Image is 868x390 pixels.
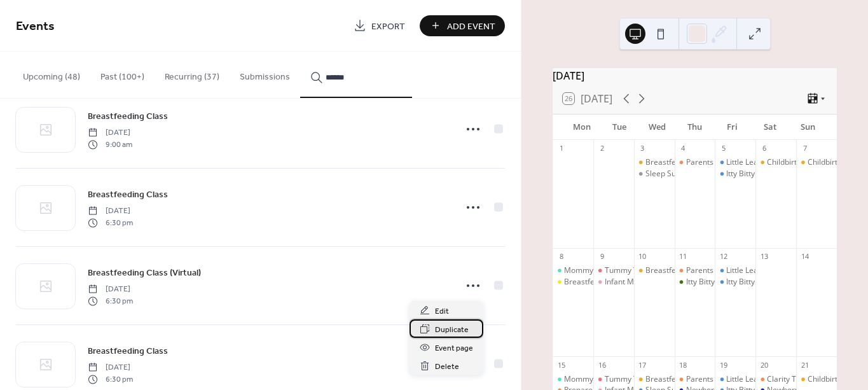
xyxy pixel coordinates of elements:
button: Add Event [420,15,505,36]
div: 17 [638,360,647,370]
button: Submissions [230,52,300,97]
div: Thu [676,115,713,140]
div: 20 [759,360,769,370]
div: Childbirth Class [767,157,822,168]
div: Parents Café [675,157,715,168]
div: Infant Massage 3-Week Series [605,277,712,288]
div: Childbirth Class [796,374,837,385]
div: Mommy Café [564,265,612,276]
div: Tummy Time Playgroup with a PT 3-week series [593,265,634,276]
div: Parents Café [686,157,732,168]
div: Sleep Support Group [634,169,675,179]
div: 16 [597,360,607,370]
div: Parents Café [686,265,732,276]
div: 9 [597,252,607,261]
span: Delete [435,360,459,373]
div: Little Learners [726,157,777,168]
div: 18 [679,360,688,370]
div: Itty Bitty Learners [715,169,755,179]
div: Childbirth Class [755,157,796,168]
span: 9:00 am [88,139,132,150]
div: Little Learners [715,265,755,276]
div: Childbirth Class [808,157,863,168]
span: [DATE] [88,205,133,217]
div: Parents Café [686,374,732,385]
div: Childbirth Class [796,157,837,168]
span: Breastfeeding Class [88,110,168,123]
div: 12 [719,252,728,261]
div: Mommy Café [553,374,593,385]
div: 3 [638,144,647,153]
div: Little Learners [726,265,777,276]
div: 21 [800,360,809,370]
span: Export [371,20,405,33]
span: 6:30 pm [88,373,133,385]
div: 10 [638,252,647,261]
div: Breastfeeding Support Group [645,265,750,276]
div: Mon [563,115,600,140]
div: 8 [556,252,566,261]
span: Event page [435,342,473,355]
span: Breastfeeding Class [88,188,168,202]
div: 6 [759,144,769,153]
div: 13 [759,252,769,261]
span: Breastfeeding Class (Virtual) [88,267,201,280]
div: Little Learners [715,157,755,168]
div: 1 [556,144,566,153]
span: Edit [435,305,449,318]
div: 15 [556,360,566,370]
div: [DATE] [553,68,837,83]
div: Little Learners [726,374,777,385]
div: Itty Bitty/Little Signers [686,277,763,288]
a: Export [344,15,415,36]
div: Breastfeeding Support Group [634,265,675,276]
div: 2 [597,144,607,153]
div: Mommy Café [553,265,593,276]
div: Clarity Through Complexity: Preparing for Childbirth with a High-Risk Pregnancy [755,374,796,385]
span: Add Event [447,20,495,33]
div: Fri [713,115,751,140]
div: Sun [789,115,827,140]
div: Sleep Support Group [645,169,719,179]
span: Events [16,14,55,39]
div: Breastfeeding Support Group [634,157,675,168]
span: Duplicate [435,323,469,337]
span: [DATE] [88,127,132,139]
div: 4 [679,144,688,153]
div: 7 [800,144,809,153]
div: Itty Bitty Learners [726,169,789,179]
div: 11 [679,252,688,261]
a: Breastfeeding Class [88,344,168,358]
div: 5 [719,144,728,153]
a: Breastfeeding Class [88,109,168,123]
div: Tummy Time Playgroup with a PT 3-week series [605,265,773,276]
span: [DATE] [88,362,133,373]
div: 14 [800,252,809,261]
div: Tummy Time Playgroup with a PT 3-week series [593,374,634,385]
div: Wed [638,115,676,140]
a: Breastfeeding Class [88,187,168,202]
div: Breastfeeding Support Group [634,374,675,385]
a: Breastfeeding Class (Virtual) [88,265,201,280]
div: Tummy Time Playgroup with a PT 3-week series [605,374,773,385]
div: Itty Bitty Learners [715,277,755,288]
div: Tue [600,115,638,140]
button: Recurring (37) [155,52,230,97]
span: [DATE] [88,284,133,295]
div: Little Learners [715,374,755,385]
div: Itty Bitty/Little Signers [675,277,715,288]
div: Breastfeeding Class (Virtual) [553,277,593,288]
div: Breastfeeding Class (Virtual) [564,277,665,288]
span: 6:30 pm [88,217,133,228]
div: Itty Bitty Learners [726,277,789,288]
button: Past (100+) [90,52,155,97]
div: Sat [751,115,789,140]
div: Parents Café [675,374,715,385]
div: 19 [719,360,728,370]
div: Parents Café [675,265,715,276]
div: Breastfeeding Support Group [645,374,750,385]
button: Upcoming (48) [13,52,90,97]
div: Mommy Café [564,374,612,385]
div: Breastfeeding Support Group [645,157,750,168]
